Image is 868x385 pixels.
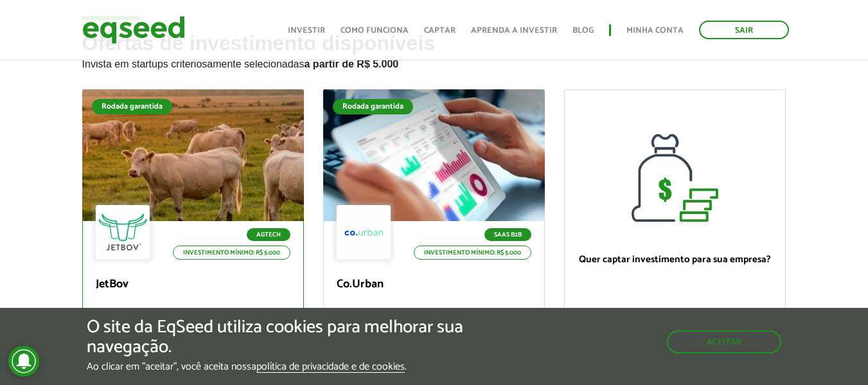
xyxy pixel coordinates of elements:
a: Blog [572,26,594,35]
img: EqSeed [82,13,185,47]
div: Rodada garantida [333,99,413,114]
a: Captar [424,26,456,35]
strong: a partir de R$ 5.000 [305,58,399,69]
a: Aprenda a investir [471,26,557,35]
a: Como funciona [341,26,409,35]
a: Investir [288,26,325,35]
div: Rodada garantida [92,99,172,114]
p: JetBov [96,278,290,292]
p: Investimento mínimo: R$ 5.000 [173,246,290,260]
a: Minha conta [626,26,684,35]
h5: O site da EqSeed utiliza cookies para melhorar sua navegação. [87,318,503,357]
p: Invista em startups criteriosamente selecionadas [82,55,786,70]
p: Co.Urban [337,278,531,292]
p: Quer captar investimento para sua empresa? [578,254,772,265]
button: Aceitar [667,330,781,354]
p: SaaS B2B [484,228,531,241]
h2: Ofertas de investimento disponíveis [82,32,786,89]
p: Investimento mínimo: R$ 5.000 [414,246,531,260]
a: política de privacidade e de cookies [256,362,405,373]
p: Agtech [247,228,290,241]
a: Sair [699,21,789,39]
p: Ao clicar em "aceitar", você aceita nossa . [87,361,503,373]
